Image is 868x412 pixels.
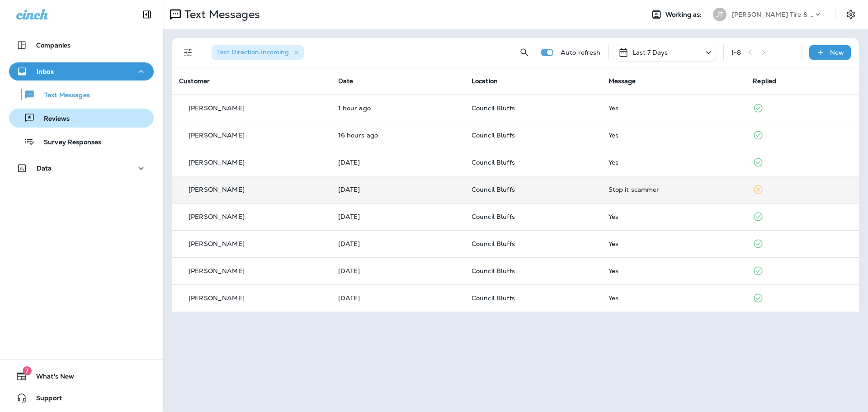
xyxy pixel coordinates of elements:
span: Support [27,394,62,405]
button: Filters [179,43,197,62]
button: Inbox [9,62,154,81]
span: Council Bluffs [472,158,515,166]
p: Data [37,165,52,172]
div: Yes [609,213,739,220]
p: Text Messages [35,91,90,100]
button: Survey Responses [9,132,154,151]
span: Date [338,77,354,85]
div: Yes [609,240,739,247]
button: Search Messages [515,43,533,62]
div: JT [713,8,726,21]
p: Companies [36,42,71,49]
p: Oct 13, 2025 11:48 AM [338,213,457,220]
button: Companies [9,36,154,54]
span: Council Bluffs [472,131,515,139]
p: Oct 8, 2025 04:39 PM [338,294,457,302]
button: Text Messages [9,85,154,104]
span: Council Bluffs [472,104,515,112]
button: Collapse Sidebar [134,5,160,24]
p: [PERSON_NAME] Tire & Auto [732,11,813,18]
div: Text Direction:Incoming [212,45,304,60]
span: What's New [27,373,74,384]
span: Council Bluffs [472,213,515,221]
span: Council Bluffs [472,294,515,302]
p: Inbox [37,68,54,75]
span: Council Bluffs [472,267,515,275]
p: Oct 9, 2025 10:48 AM [338,267,457,275]
p: Reviews [35,115,70,123]
p: Oct 15, 2025 09:18 AM [338,104,457,112]
p: Text Messages [181,8,260,21]
button: Support [9,389,154,407]
div: Yes [609,294,739,302]
div: Yes [609,267,739,275]
span: Council Bluffs [472,240,515,248]
span: Location [472,77,498,85]
p: Last 7 Days [632,49,668,56]
p: [PERSON_NAME] [189,240,245,247]
button: Data [9,159,154,177]
p: Survey Responses [35,138,101,147]
button: Settings [843,6,859,23]
p: Auto refresh [561,49,601,56]
p: [PERSON_NAME] [189,267,245,275]
p: [PERSON_NAME] [189,132,245,139]
p: [PERSON_NAME] [189,104,245,112]
span: Text Direction : Incoming [217,48,289,56]
span: Council Bluffs [472,185,515,194]
p: Oct 13, 2025 02:34 PM [338,159,457,166]
div: Stop it scammer [609,186,739,193]
p: Oct 12, 2025 10:26 AM [338,240,457,247]
p: [PERSON_NAME] [189,186,245,193]
p: Oct 14, 2025 06:09 PM [338,132,457,139]
button: Reviews [9,109,154,128]
span: Customer [179,77,210,85]
p: New [830,49,844,56]
span: 7 [23,366,32,375]
span: Message [609,77,636,85]
div: 1 - 8 [731,49,741,56]
p: Oct 13, 2025 02:32 PM [338,186,457,193]
p: [PERSON_NAME] [189,213,245,220]
span: Replied [753,77,776,85]
div: Yes [609,104,739,112]
div: Yes [609,132,739,139]
div: Yes [609,159,739,166]
p: [PERSON_NAME] [189,294,245,302]
span: Working as: [665,11,704,19]
button: 7What's New [9,367,154,385]
p: [PERSON_NAME] [189,159,245,166]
